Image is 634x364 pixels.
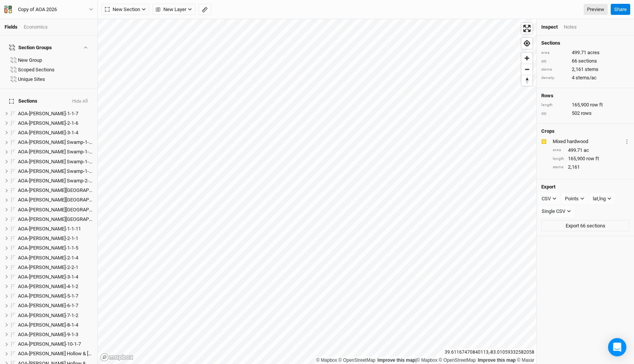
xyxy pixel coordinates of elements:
[542,208,565,215] div: Single CSV
[24,24,48,31] div: Economics
[586,155,599,162] span: row ft
[18,187,125,193] span: AOA-[PERSON_NAME][GEOGRAPHIC_DATA]-1-1-3
[578,58,597,64] span: sections
[18,283,93,290] div: AOA-Genevieve Jones-4-1-2
[538,206,574,217] button: Single CSV
[416,358,437,363] a: Mapbox
[102,4,149,15] button: New Section
[18,226,93,232] div: AOA-Darby Oaks-1-1-11
[18,149,93,155] div: AOA-Cackley Swamp-1-2-5
[316,358,337,363] a: Mapbox
[18,149,96,155] span: AOA-[PERSON_NAME] Swamp-1-2-5
[576,74,597,81] span: stems/ac
[98,19,536,364] canvas: Map
[541,220,629,232] button: Export 66 sections
[18,139,96,145] span: AOA-[PERSON_NAME] Swamp-1-1-4
[18,235,78,241] span: AOA-[PERSON_NAME]-2-1-1
[339,358,376,363] a: OpenStreetMap
[553,164,629,171] div: 2,161
[541,111,568,116] div: qty
[517,358,534,363] a: Maxar
[18,322,93,328] div: AOA-Genevieve Jones-8-1-4
[18,303,78,308] span: AOA-[PERSON_NAME]-6-1-7
[18,111,93,117] div: AOA-Adelphi Moraine-1-1-7
[18,235,93,242] div: AOA-Darby Oaks-2-1-1
[541,58,568,64] div: qty
[18,139,93,145] div: AOA-Cackley Swamp-1-1-4
[18,245,78,251] span: AOA-[PERSON_NAME]-1-1-5
[18,293,93,299] div: AOA-Genevieve Jones-5-1-7
[541,40,629,46] h4: Sections
[541,75,568,81] div: density
[9,45,52,51] div: Section Groups
[18,168,93,174] div: AOA-Cackley Swamp-1-4-11
[18,255,78,261] span: AOA-[PERSON_NAME]-2-1-4
[18,120,93,126] div: AOA-Adelphi Moraine-2-1-6
[18,57,93,63] div: New Group
[541,93,629,99] h4: Rows
[581,110,592,117] span: rows
[18,274,78,280] span: AOA-[PERSON_NAME]-3-1-4
[18,312,93,319] div: AOA-Genevieve Jones-7-1-2
[18,351,93,357] div: AOA-Hintz Hollow & Stone Canyon-1-1-8
[521,75,532,86] span: Reset bearing to north
[521,64,532,75] button: Zoom out
[18,264,78,270] span: AOA-[PERSON_NAME]-2-2-1
[564,24,577,31] div: Notes
[584,147,589,154] span: ac
[590,101,603,108] span: row ft
[18,216,93,222] div: AOA-Darby Lakes Preserve-3-1-6
[100,353,134,362] a: Mapbox logo
[443,348,536,356] div: 39.61167470840113 , -83.01059332582058
[18,178,93,184] div: AOA-Cackley Swamp-2-1-5
[9,98,37,104] span: Sections
[18,283,78,289] span: AOA-[PERSON_NAME]-4-1-2
[18,341,81,347] span: AOA-[PERSON_NAME]-10-1-7
[18,332,93,338] div: AOA-Genevieve Jones-9-1-3
[82,45,89,50] button: Show section groups
[541,50,568,56] div: area
[541,102,568,108] div: length
[72,99,88,104] button: Hide All
[18,120,78,126] span: AOA-[PERSON_NAME]-2-1-6
[18,168,98,174] span: AOA-[PERSON_NAME] Swamp-1-4-11
[18,67,93,73] div: Scoped Sections
[18,159,96,164] span: AOA-[PERSON_NAME] Swamp-1-3-8
[152,4,195,15] button: New Layer
[541,128,555,134] h4: Crops
[521,38,532,49] button: Find my location
[5,24,18,30] a: Fields
[542,195,551,203] div: CSV
[585,66,599,73] span: stems
[18,6,57,13] div: Copy of AOA 2026
[18,351,146,356] span: AOA-[PERSON_NAME] Hollow & [GEOGRAPHIC_DATA]-1-1-8
[18,312,78,318] span: AOA-[PERSON_NAME]-7-1-2
[587,49,600,56] span: acres
[377,358,415,363] a: Improve this map
[541,184,629,190] h4: Export
[521,53,532,64] button: Zoom in
[553,155,629,162] div: 165,900
[553,156,564,162] div: length
[18,187,93,193] div: AOA-Darby Lakes Preserve-1-1-3
[584,4,608,15] a: Preview
[18,216,125,222] span: AOA-[PERSON_NAME][GEOGRAPHIC_DATA]-3-1-6
[589,193,615,205] button: lat,lng
[541,74,629,81] div: 4
[561,193,588,205] button: Points
[18,197,125,203] span: AOA-[PERSON_NAME][GEOGRAPHIC_DATA]-2-1-1
[18,274,93,280] div: AOA-Genevieve Jones-3-1-4
[541,67,568,72] div: stems
[553,147,629,154] div: 499.71
[541,110,629,117] div: 502
[18,264,93,271] div: AOA-Genevieve Jones-2-2-1
[18,293,78,299] span: AOA-[PERSON_NAME]-5-1-7
[521,23,532,34] button: Enter fullscreen
[18,303,93,309] div: AOA-Genevieve Jones-6-1-7
[18,197,93,203] div: AOA-Darby Lakes Preserve-2-1-1
[541,49,629,56] div: 499.71
[18,245,93,251] div: AOA-Genevieve Jones-1-1-5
